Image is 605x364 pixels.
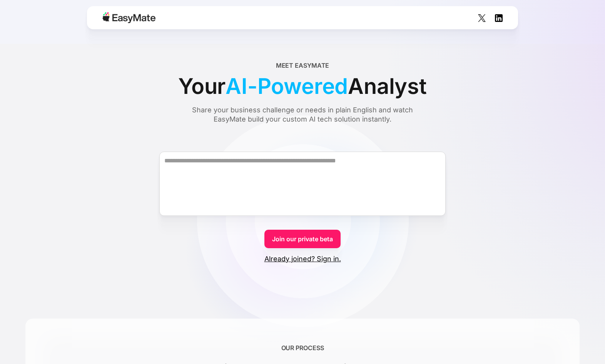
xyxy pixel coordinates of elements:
[276,61,329,70] div: Meet EasyMate
[25,138,580,264] form: Form
[495,14,503,22] img: Social Icon
[178,70,427,102] div: Your
[264,230,341,248] a: Join our private beta
[226,70,348,102] span: AI-Powered
[177,105,428,124] div: Share your business challenge or needs in plain English and watch EasyMate build your custom AI t...
[478,14,486,22] img: Social Icon
[281,343,324,352] div: OUR PROCESS
[348,70,427,102] span: Analyst
[102,12,155,23] img: Easymate logo
[264,254,341,264] a: Already joined? Sign in.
